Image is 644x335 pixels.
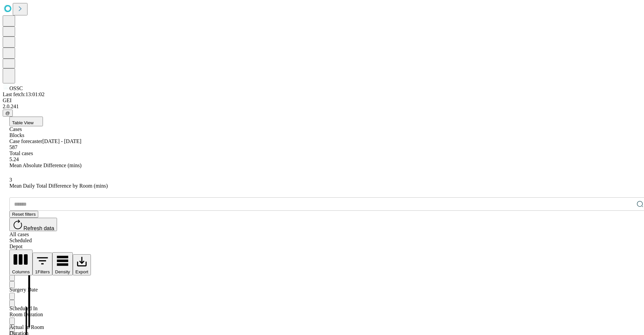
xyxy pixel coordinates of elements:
button: Sort [9,293,15,300]
span: Refresh data [23,225,54,231]
span: 3 [9,177,12,183]
button: Export [73,254,91,275]
span: Table View [12,120,34,125]
button: Reset filters [9,211,38,218]
button: Show filters [33,253,53,275]
button: Select columns [9,250,33,275]
span: 1 [35,269,38,274]
button: Menu [9,281,15,288]
button: Show filters [9,318,15,325]
span: [DATE] - [DATE] [42,138,81,144]
div: Scheduled In Room Duration [9,306,43,318]
div: 2.0.241 [3,104,641,110]
button: Density [52,252,72,275]
button: Refresh data [9,218,57,231]
div: Surgery Date [9,287,43,293]
button: Sort [9,274,15,281]
button: Menu [9,300,15,307]
span: OSSC [9,85,23,91]
span: 5.24 [9,156,19,162]
span: Mean Absolute Difference (mins) [9,162,82,168]
span: @ [5,111,10,116]
span: Mean Daily Total Difference by Room (mins) [9,183,108,189]
span: Last fetch: 13:01:02 [3,91,45,97]
div: 1 active filter [9,318,43,325]
span: Case forecaster [9,138,42,144]
div: GEI [3,97,641,104]
span: Reset filters [12,212,36,217]
button: @ [3,110,13,117]
button: Table View [9,117,43,126]
span: 587 [9,144,17,150]
span: Total cases [9,150,33,156]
